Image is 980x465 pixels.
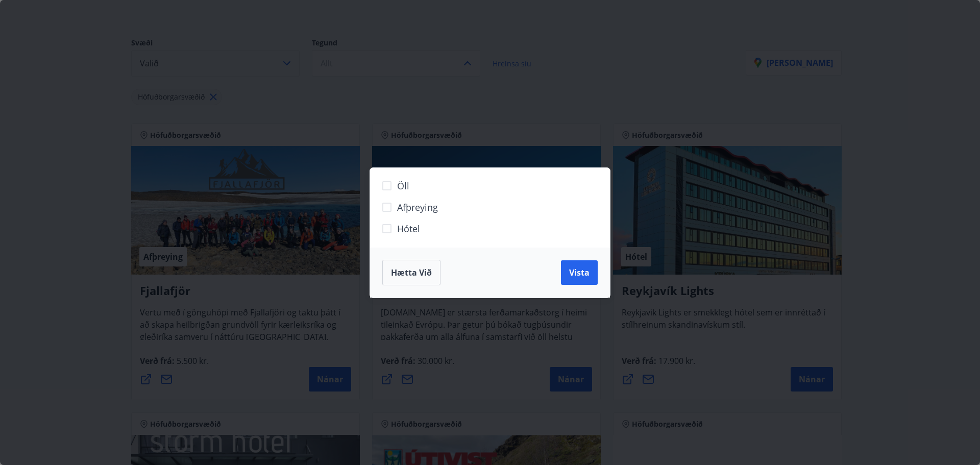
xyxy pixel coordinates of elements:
[391,267,432,278] span: Hætta við
[569,267,590,278] span: Vista
[561,260,598,285] button: Vista
[397,201,438,214] span: Afþreying
[397,222,420,235] span: Hótel
[382,260,440,285] button: Hætta við
[397,179,409,192] span: Öll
